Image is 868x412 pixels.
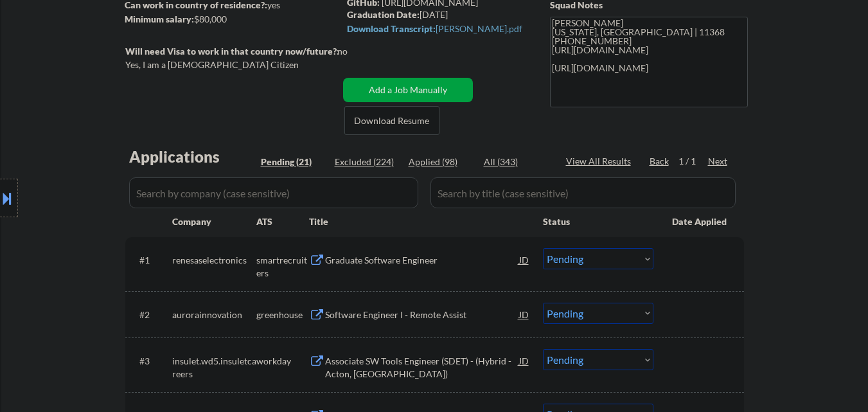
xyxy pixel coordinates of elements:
div: Software Engineer I - Remote Assist [325,309,519,321]
div: 1 / 1 [678,155,708,168]
div: Back [650,155,670,168]
div: Title [309,215,531,228]
input: Search by company (case sensitive) [129,177,418,208]
div: Associate SW Tools Engineer (SDET) - (Hybrid - Acton, [GEOGRAPHIC_DATA]) [325,355,519,380]
strong: Will need Visa to work in that country now/future?: [125,46,339,57]
div: greenhouse [256,309,309,321]
div: Yes, I am a [DEMOGRAPHIC_DATA] Citizen [125,58,342,71]
button: Add a Job Manually [343,78,473,102]
div: Applied (98) [409,156,473,168]
div: JD [518,349,531,372]
strong: Minimum salary: [125,13,194,24]
strong: Download Transcript: [347,23,436,34]
a: Download Transcript:[PERSON_NAME].pdf [347,24,526,42]
div: smartrecruiters [256,254,309,279]
div: [PERSON_NAME].pdf [347,24,526,33]
div: Graduate Software Engineer [325,254,519,267]
div: $80,000 [125,13,339,26]
div: workday [256,355,309,368]
div: Pending (21) [261,156,325,168]
div: All (343) [484,156,548,168]
input: Search by title (case sensitive) [430,177,736,208]
div: Date Applied [672,215,729,228]
div: Excluded (224) [335,156,399,168]
div: no [337,45,374,58]
div: #3 [139,355,162,368]
div: [DATE] [347,8,529,21]
div: ATS [256,215,309,228]
div: Next [708,155,729,168]
strong: Graduation Date: [347,9,420,20]
div: JD [518,248,531,271]
div: JD [518,303,531,326]
div: insulet.wd5.insuletcareers [172,355,256,380]
div: Status [543,210,653,233]
button: Download Resume [344,106,439,135]
div: View All Results [566,155,635,168]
